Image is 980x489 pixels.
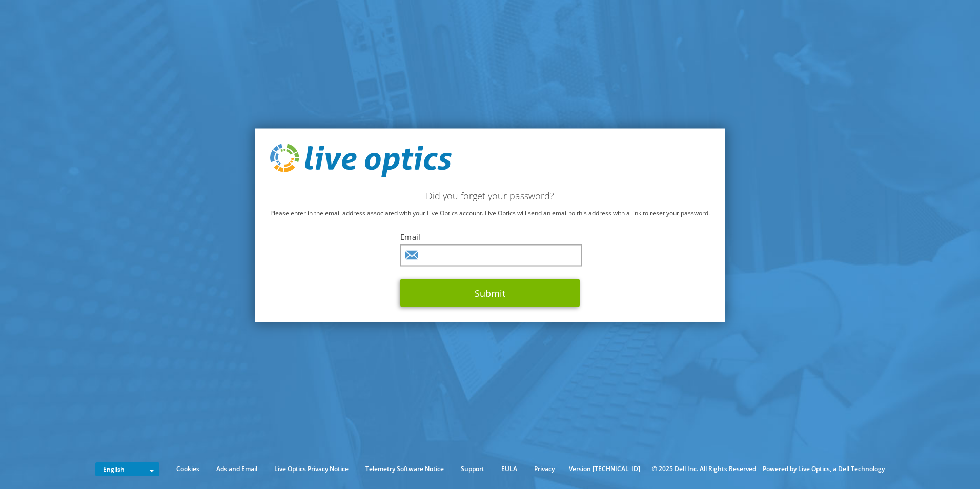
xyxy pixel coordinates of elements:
[358,463,452,475] a: Telemetry Software Notice
[494,463,525,475] a: EULA
[169,463,207,475] a: Cookies
[270,208,710,219] p: Please enter in the email address associated with your Live Optics account. Live Optics will send...
[564,463,645,475] li: Version [TECHNICAL_ID]
[400,279,580,307] button: Submit
[526,463,562,475] a: Privacy
[453,463,492,475] a: Support
[270,144,452,177] img: live_optics_svg.svg
[267,463,356,475] a: Live Optics Privacy Notice
[209,463,265,475] a: Ads and Email
[763,463,885,475] li: Powered by Live Optics, a Dell Technology
[270,190,710,201] h2: Did you forget your password?
[647,463,761,475] li: © 2025 Dell Inc. All Rights Reserved
[400,232,580,242] label: Email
